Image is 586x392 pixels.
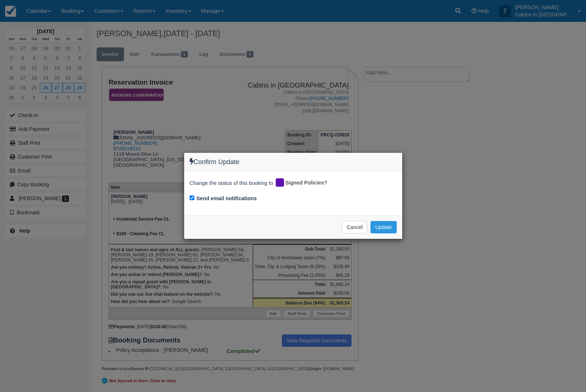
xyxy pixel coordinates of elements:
button: Update [370,221,396,233]
h4: Confirm Update [190,158,397,166]
div: Signed Policies? [275,177,333,189]
label: Send email notifications [197,195,257,202]
span: Change the status of this booking to [190,179,273,189]
button: Cancel [342,221,368,233]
